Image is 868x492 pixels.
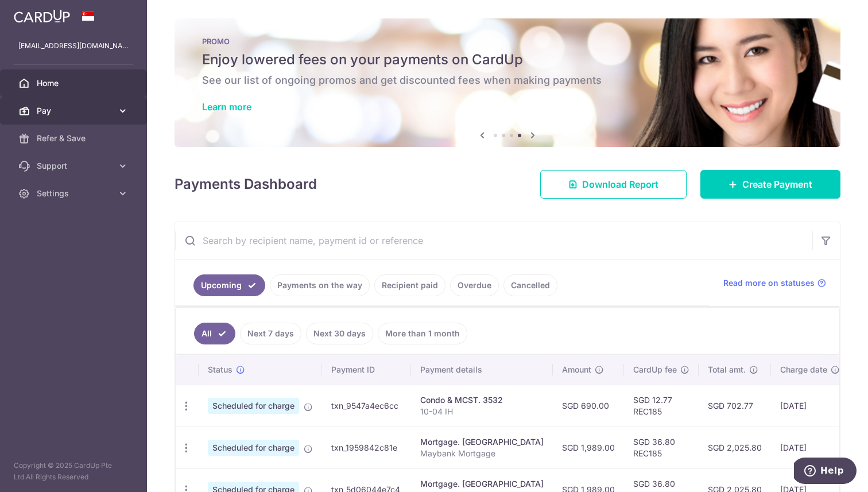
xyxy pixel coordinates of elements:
[771,385,849,427] td: [DATE]
[37,78,113,89] span: Home
[771,427,849,468] td: [DATE]
[322,385,411,427] td: txn_9547a4ec6cc
[540,170,687,199] a: Download Report
[202,51,813,69] h5: Enjoy lowered fees on your payments on CardUp
[582,177,658,191] span: Download Report
[202,73,813,87] h6: See our list of ongoing promos and get discounted fees when making payments
[240,323,301,344] a: Next 7 days
[633,364,677,375] span: CardUp fee
[794,458,857,486] iframe: Opens a widget where you can find more information
[562,364,591,375] span: Amount
[202,101,251,113] a: Learn more
[450,274,499,296] a: Overdue
[270,274,370,296] a: Payments on the way
[202,37,813,46] p: PROMO
[723,277,826,289] a: Read more on statuses
[742,177,812,191] span: Create Payment
[411,355,553,385] th: Payment details
[624,427,699,468] td: SGD 36.80 REC185
[37,133,113,144] span: Refer & Save
[322,427,411,468] td: txn_1959842c81e
[175,18,840,147] img: Latest Promos banner
[553,385,624,427] td: SGD 690.00
[553,427,624,468] td: SGD 1,989.00
[708,364,746,375] span: Total amt.
[37,160,113,172] span: Support
[420,436,544,448] div: Mortgage. [GEOGRAPHIC_DATA]
[780,364,827,375] span: Charge date
[700,170,840,199] a: Create Payment
[175,222,812,259] input: Search by recipient name, payment id or reference
[420,478,544,490] div: Mortgage. [GEOGRAPHIC_DATA]
[374,274,445,296] a: Recipient paid
[14,9,70,23] img: CardUp
[194,323,235,344] a: All
[322,355,411,385] th: Payment ID
[699,427,771,468] td: SGD 2,025.80
[37,105,113,117] span: Pay
[699,385,771,427] td: SGD 702.77
[503,274,557,296] a: Cancelled
[420,394,544,406] div: Condo & MCST. 3532
[175,174,317,195] h4: Payments Dashboard
[420,448,544,459] p: Maybank Mortgage
[208,440,299,456] span: Scheduled for charge
[624,385,699,427] td: SGD 12.77 REC185
[37,188,113,199] span: Settings
[420,406,544,417] p: 10-04 IH
[18,40,129,52] p: [EMAIL_ADDRESS][DOMAIN_NAME]
[208,364,232,375] span: Status
[193,274,265,296] a: Upcoming
[378,323,467,344] a: More than 1 month
[208,398,299,414] span: Scheduled for charge
[306,323,373,344] a: Next 30 days
[723,277,815,289] span: Read more on statuses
